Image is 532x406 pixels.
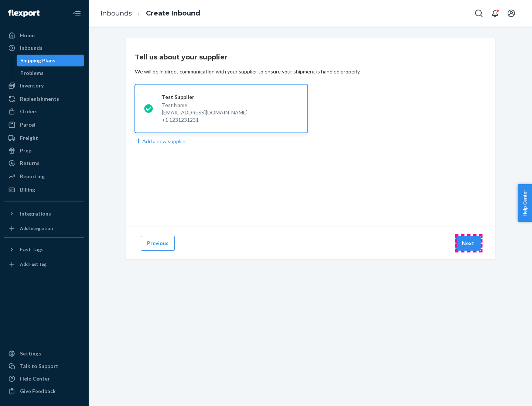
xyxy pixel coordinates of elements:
div: Settings [20,350,41,357]
a: Orders [4,106,84,117]
a: Prep [4,145,84,156]
div: Orders [20,108,38,115]
a: Inbounds [100,9,132,17]
div: Replenishments [20,95,59,103]
div: Shipping Plans [20,57,55,64]
a: Help Center [4,373,84,385]
button: Close Navigation [69,6,84,21]
button: Open account menu [504,6,519,21]
a: Inbounds [4,42,84,54]
div: Returns [20,159,40,167]
div: Parcel [20,121,35,128]
a: Billing [4,184,84,196]
a: Add Integration [4,223,84,234]
div: Inbounds [20,44,42,52]
div: Fast Tags [20,246,44,253]
div: Prep [20,147,31,154]
div: Reporting [20,173,45,180]
div: Problems [20,69,44,77]
a: Problems [17,67,85,79]
div: Integrations [20,210,51,217]
div: Talk to Support [20,362,58,370]
div: We will be in direct communication with your supplier to ensure your shipment is handled properly. [135,68,361,75]
a: Parcel [4,119,84,131]
a: Settings [4,348,84,359]
button: Open notifications [488,6,502,21]
a: Freight [4,132,84,144]
a: Replenishments [4,93,84,105]
a: Inventory [4,80,84,92]
div: Add Fast Tag [20,261,47,267]
a: Talk to Support [4,360,84,372]
a: Reporting [4,171,84,182]
img: Flexport logo [8,10,40,17]
div: Inventory [20,82,44,89]
a: Returns [4,157,84,169]
div: Billing [20,186,35,193]
button: Next [456,236,481,251]
div: Give Feedback [20,388,56,395]
button: Previous [141,236,175,251]
h3: Tell us about your supplier [135,52,228,62]
button: Add a new supplier [135,137,186,145]
div: Help Center [20,375,50,382]
button: Help Center [518,184,532,222]
a: Create Inbound [146,9,200,17]
a: Home [4,30,84,41]
div: Freight [20,134,38,142]
a: Shipping Plans [17,55,85,66]
button: Integrations [4,208,84,220]
button: Give Feedback [4,385,84,397]
button: Open Search Box [471,6,486,21]
button: Fast Tags [4,244,84,255]
a: Add Fast Tag [4,258,84,270]
div: Add Integration [20,225,53,231]
div: Home [20,32,35,39]
ol: breadcrumbs [95,3,206,24]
